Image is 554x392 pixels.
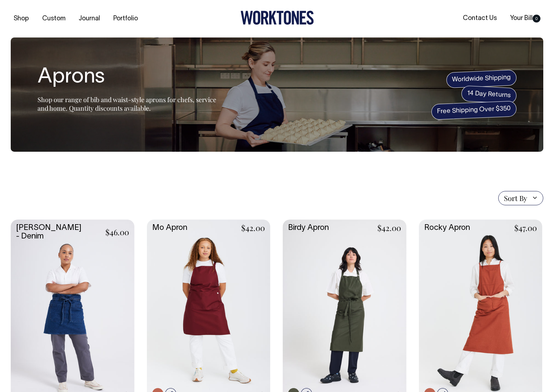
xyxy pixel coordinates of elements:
a: Custom [39,13,68,25]
a: Journal [76,13,103,25]
a: Your Bill0 [507,12,543,24]
span: Shop our range of bib and waist-style aprons for chefs, service and home. Quantity discounts avai... [38,95,216,112]
span: Worldwide Shipping [446,70,517,88]
span: Free Shipping Over $350 [431,101,517,120]
a: Shop [11,13,32,25]
h1: Aprons [38,66,216,89]
a: Portfolio [110,13,141,25]
span: 14 Day Returns [461,85,517,104]
span: Sort By [504,194,527,202]
a: Contact Us [460,12,500,24]
span: 0 [533,15,540,22]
